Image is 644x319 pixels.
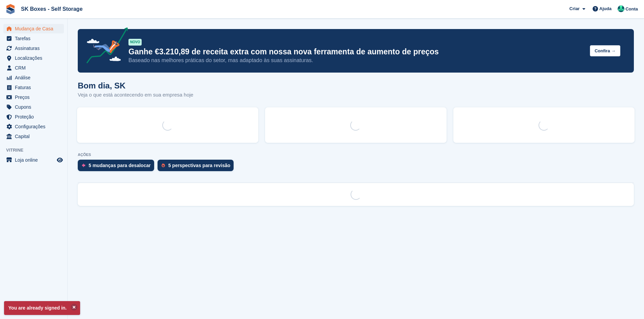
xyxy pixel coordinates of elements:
[3,34,64,43] a: menu
[15,102,55,112] span: Cupons
[78,81,193,90] h1: Bom dia, SK
[3,92,64,102] a: menu
[15,132,55,141] span: Capital
[15,122,55,131] span: Configurações
[3,53,64,63] a: menu
[3,83,64,92] a: menu
[3,24,64,33] a: menu
[162,163,165,167] img: prospect-51fa495bee0391a8d652442698ab0144808aea92771e9ea1ae160a38d050c398.svg
[6,147,67,154] span: Vitrine
[82,163,85,167] img: move_outs_to_deallocate_icon-f764333ba52eb49d3ac5e1228854f67142a1ed5810a6f6cc68b1a99e826820c5.svg
[3,112,64,122] a: menu
[128,57,585,64] p: Baseado nas melhores práticas do setor, mas adaptado às suas assinaturas.
[128,39,142,46] div: NOVO
[15,44,55,53] span: Assinaturas
[3,63,64,73] a: menu
[168,163,231,168] div: 5 perspectivas para revisão
[3,73,64,82] a: menu
[78,153,634,157] p: AÇÕES
[81,27,128,66] img: price-adjustments-announcement-icon-8257ccfd72463d97f412b2fc003d46551f7dbcb40ab6d574587a9cd5c0d94...
[590,45,620,56] button: Confira →
[15,24,55,33] span: Mudança de Casa
[15,155,55,165] span: Loja online
[569,5,579,12] span: Criar
[618,5,624,12] img: SK Boxes - Comercial
[15,112,55,122] span: Proteção
[158,160,237,175] a: 5 perspectivas para revisão
[78,91,193,99] p: Veja o que está acontecendo em sua empresa hoje
[15,53,55,63] span: Localizações
[599,5,612,12] span: Ajuda
[3,132,64,141] a: menu
[3,44,64,53] a: menu
[18,3,85,15] a: SK Boxes - Self Storage
[128,47,585,57] p: Ganhe €3.210,89 de receita extra com nossa nova ferramenta de aumento de preços
[89,163,151,168] div: 5 mudanças para desalocar
[56,156,64,164] a: Loja de pré-visualização
[5,4,16,14] img: stora-icon-8386f47178a22dfd0bd8f6a31ec36ba5ce8667c1dd55bd0f319d3a0aa187defe.svg
[4,301,80,315] p: You are already signed in.
[625,6,638,12] span: Conta
[78,160,158,175] a: 5 mudanças para desalocar
[15,83,55,92] span: Faturas
[3,102,64,112] a: menu
[15,92,55,102] span: Preços
[3,122,64,131] a: menu
[15,73,55,82] span: Análise
[15,34,55,43] span: Tarefas
[3,155,64,165] a: menu
[15,63,55,73] span: CRM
